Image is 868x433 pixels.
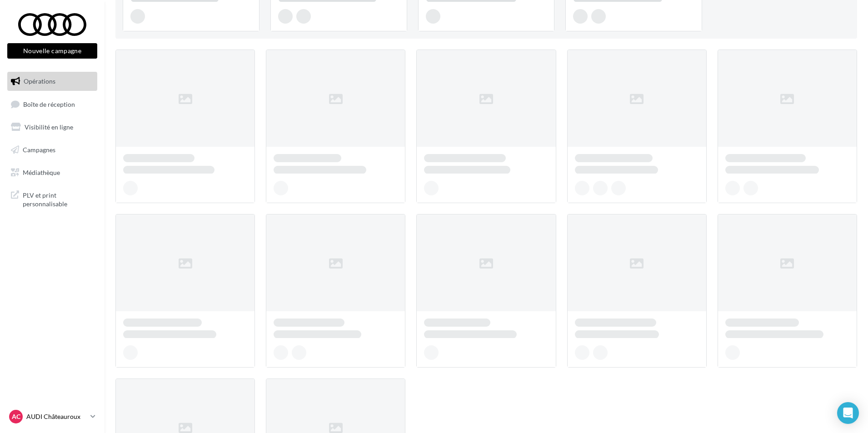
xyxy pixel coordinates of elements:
a: Campagnes [5,140,99,159]
a: Visibilité en ligne [5,118,99,137]
span: AC [12,412,20,421]
a: AC AUDI Châteauroux [7,408,97,425]
a: Boîte de réception [5,95,99,114]
a: Opérations [5,72,99,91]
p: AUDI Châteauroux [26,412,87,421]
span: Médiathèque [23,168,60,176]
span: Opérations [24,77,55,85]
span: Boîte de réception [23,100,75,108]
a: Médiathèque [5,163,99,182]
a: PLV et print personnalisable [5,185,99,212]
div: Open Intercom Messenger [837,402,859,424]
span: Campagnes [23,146,55,154]
span: PLV et print personnalisable [23,189,94,209]
button: Nouvelle campagne [7,43,97,59]
span: Visibilité en ligne [25,123,73,131]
